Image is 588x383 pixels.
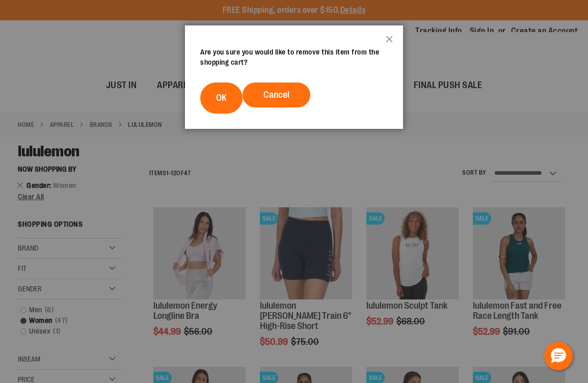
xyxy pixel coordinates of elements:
[263,90,289,100] span: Cancel
[544,342,573,370] button: Hello, have a question? Let’s chat.
[200,83,243,114] button: OK
[200,47,388,67] div: Are you sure you would like to remove this item from the shopping cart?
[243,83,310,107] button: Cancel
[216,93,227,103] span: OK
